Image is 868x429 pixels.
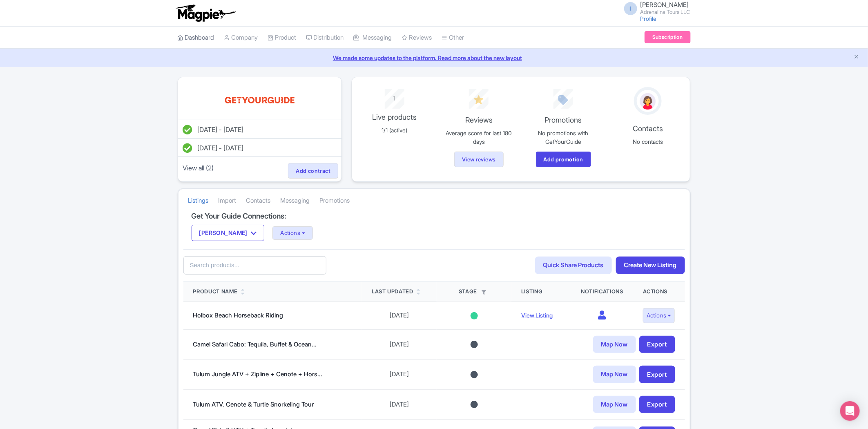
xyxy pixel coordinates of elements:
a: Quick Share Products [535,257,612,274]
a: Listings [188,190,209,212]
a: Add contract [288,163,338,179]
button: Actions [643,308,675,323]
button: Actions [272,226,313,240]
span: [DATE] - [DATE] [198,125,244,134]
a: Import [219,190,237,212]
img: avatar_key_member-9c1dde93af8b07d7383eb8b5fb890c87.png [638,92,657,111]
div: Open Intercom Messenger [840,401,860,421]
span: [PERSON_NAME] [640,1,689,9]
a: I [PERSON_NAME] Adrenalina Tours LLC [619,2,691,15]
p: Reviews [442,114,516,125]
span: [DATE] - [DATE] [198,144,244,152]
small: Adrenalina Tours LLC [640,9,691,15]
a: Map Now [593,366,636,383]
p: 1/1 (active) [357,126,432,134]
a: Tulum Jungle ATV + Zipline + Cenote + Hors... [193,370,323,378]
a: Company [224,27,258,49]
h4: Get Your Guide Connections: [192,212,677,220]
button: Close announcement [854,53,860,62]
th: Notifications [571,282,633,302]
p: Promotions [526,114,601,125]
a: View Listing [521,312,553,319]
div: Stage [446,288,502,296]
button: [PERSON_NAME] [192,225,265,241]
th: Listing [511,282,571,302]
img: o0sjzowjcva6lv7rkc9y.svg [223,87,297,113]
p: Live products [357,112,432,123]
td: [DATE] [362,329,437,360]
td: [DATE] [362,360,437,390]
a: Map Now [593,336,636,353]
a: Reviews [402,27,432,49]
a: Export [639,366,675,383]
div: Last Updated [372,288,413,296]
img: logo-ab69f6fb50320c5b225c76a69d11143b.png [174,4,237,22]
p: No promotions with GetYourGuide [526,129,601,146]
p: Contacts [611,123,685,134]
i: Filter by stage [482,290,486,295]
input: Search products... [183,256,326,275]
a: Other [442,27,464,49]
span: I [624,2,637,15]
div: Product Name [193,288,238,296]
div: 1 [357,89,432,103]
a: Promotions [320,190,350,212]
a: Map Now [593,396,636,413]
a: Add promotion [536,152,591,167]
a: We made some updates to the platform. Read more about the new layout [5,54,863,62]
p: No contacts [611,137,685,146]
a: Tulum ATV, Cenote & Turtle Snorkeling Tour [193,400,314,408]
a: View all (2) [181,162,216,174]
a: Camel Safari Cabo: Tequila, Buffet & Ocean... [193,340,317,348]
a: View reviews [454,152,504,167]
td: [DATE] [362,389,437,420]
a: Create New Listing [616,257,685,274]
a: Export [639,396,675,413]
td: [DATE] [362,302,437,330]
a: Profile [640,15,657,22]
th: Actions [633,282,685,302]
a: Dashboard [178,27,214,49]
a: Product [268,27,297,49]
a: Export [639,336,675,353]
a: Messaging [281,190,310,212]
a: Distribution [306,27,344,49]
a: Messaging [354,27,392,49]
a: Holbox Beach Horseback Riding [193,311,283,319]
a: Contacts [246,190,271,212]
a: Subscription [645,31,690,43]
p: Average score for last 180 days [442,129,516,146]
